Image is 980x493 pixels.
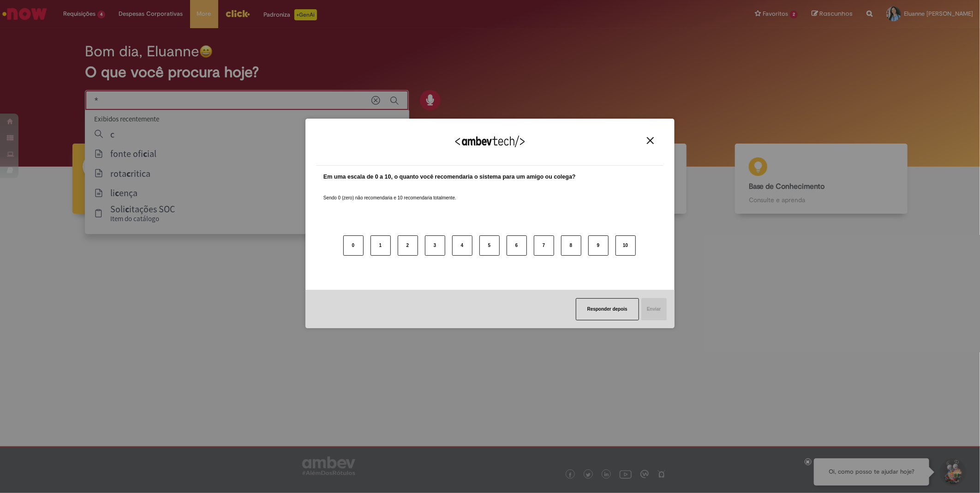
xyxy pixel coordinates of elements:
[323,184,456,201] label: Sendo 0 (zero) não recomendaria e 10 recomendaria totalmente.
[615,235,636,256] button: 10
[507,235,527,256] button: 6
[561,235,581,256] button: 8
[455,136,525,147] img: Logo Ambevtech
[343,235,364,256] button: 0
[644,137,657,144] button: Close
[452,235,472,256] button: 4
[576,298,639,320] button: Responder depois
[425,235,445,256] button: 3
[323,173,576,181] label: Em uma escala de 0 a 10, o quanto você recomendaria o sistema para um amigo ou colega?
[588,235,609,256] button: 9
[647,137,654,144] img: Close
[479,235,500,256] button: 5
[398,235,418,256] button: 2
[534,235,554,256] button: 7
[370,235,391,256] button: 1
